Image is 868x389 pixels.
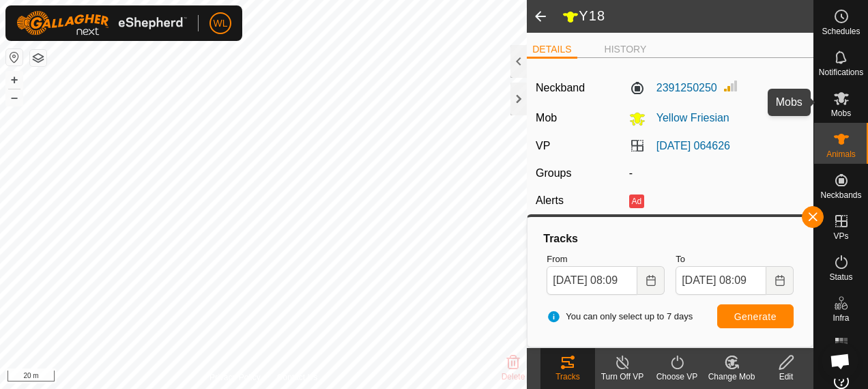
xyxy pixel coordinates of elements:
[6,49,23,66] button: Reset Map
[646,112,729,124] span: Yellow Friesian
[16,11,187,35] img: Gallagher Logo
[6,72,23,88] button: +
[766,266,794,295] button: Choose Date
[829,273,852,281] span: Status
[676,253,794,266] label: To
[819,68,863,76] span: Notifications
[822,27,860,35] span: Schedules
[536,112,557,124] label: Mob
[717,304,794,328] button: Generate
[831,109,851,117] span: Mobs
[562,8,813,25] h2: Y18
[656,140,730,152] a: [DATE] 064626
[209,371,261,384] a: Privacy Policy
[826,150,856,158] span: Animals
[833,232,848,240] span: VPs
[599,42,652,57] li: HISTORY
[547,310,693,323] span: You can only select up to 7 days
[536,140,550,152] label: VP
[540,371,595,383] div: Tracks
[824,355,858,363] span: Heatmap
[547,253,665,266] label: From
[595,371,650,383] div: Turn Off VP
[650,371,704,383] div: Choose VP
[759,371,813,383] div: Edit
[624,165,810,182] div: -
[6,89,23,106] button: –
[734,311,777,322] span: Generate
[833,314,849,322] span: Infra
[820,191,861,199] span: Neckbands
[277,371,317,384] a: Contact Us
[536,167,571,179] label: Groups
[527,42,577,59] li: DETAILS
[536,80,585,96] label: Neckband
[637,266,665,295] button: Choose Date
[214,16,228,31] span: WL
[541,231,799,247] div: Tracks
[723,78,739,94] img: Signal strength
[704,371,759,383] div: Change Mob
[30,50,46,66] button: Map Layers
[629,194,644,208] button: Ad
[822,343,858,379] div: Open chat
[629,80,717,96] label: 2391250250
[536,194,564,206] label: Alerts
